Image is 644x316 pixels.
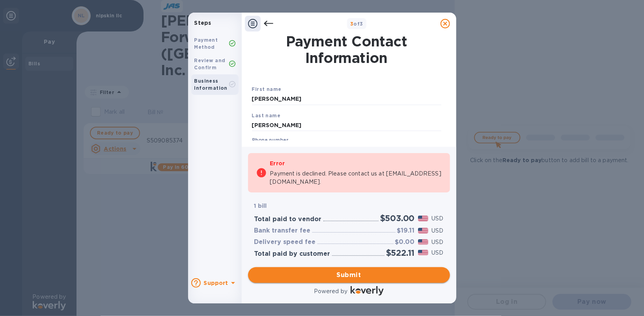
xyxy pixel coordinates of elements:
h3: $0.00 [395,238,415,246]
b: Business Information [194,78,228,91]
span: 3 [350,21,353,27]
label: Phone number [252,138,288,143]
h3: $19.11 [397,227,415,235]
h3: Bank transfer fee [254,227,311,235]
img: USD [418,250,429,255]
p: USD [431,227,443,235]
b: Payment Method [194,37,218,50]
span: Submit [254,270,444,280]
p: USD [431,238,443,246]
h3: Delivery speed fee [254,238,316,246]
p: Payment is declined. Please contact us at [EMAIL_ADDRESS][DOMAIN_NAME]. [270,170,442,186]
b: Support [204,280,228,286]
p: USD [431,214,443,223]
img: USD [418,216,429,221]
p: Powered by [314,287,347,296]
b: of 3 [350,21,363,27]
input: Enter your first name [252,93,441,105]
b: Last name [252,113,281,118]
img: Logo [351,286,384,296]
input: Enter your last name [252,119,441,131]
h2: $503.00 [380,213,415,223]
b: Error [270,160,285,166]
h2: $522.11 [386,248,415,258]
h3: Total paid by customer [254,250,330,258]
p: USD [431,249,443,257]
button: Submit [248,267,450,283]
b: Review and Confirm [194,57,226,70]
img: USD [418,228,429,233]
h3: Total paid to vendor [254,216,322,223]
b: Steps [194,20,211,26]
b: First name [252,86,282,92]
img: USD [418,239,429,245]
h1: Payment Contact Information [252,33,441,66]
b: 1 bill [254,203,267,209]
